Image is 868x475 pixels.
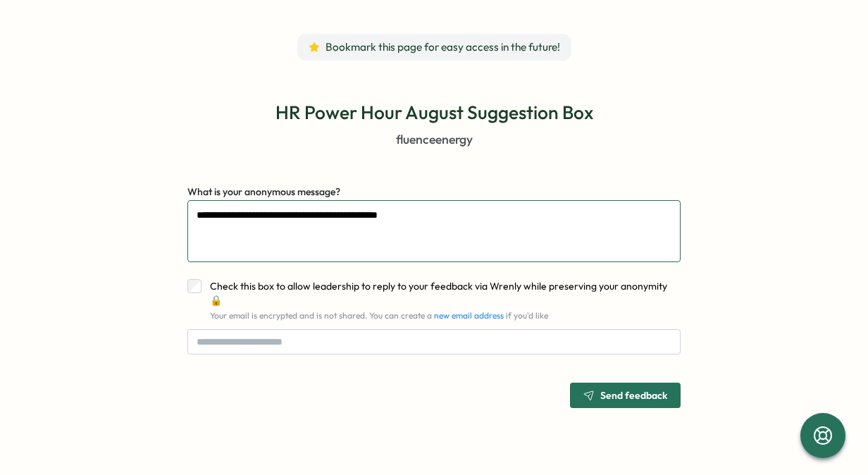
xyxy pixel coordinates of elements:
p: HR Power Hour August Suggestion Box [275,100,593,125]
span: Your email is encrypted and is not shared. You can create a if you'd like [210,310,548,321]
a: new email address [434,310,504,321]
label: What is your anonymous message? [187,185,340,200]
span: Bookmark this page for easy access in the future! [325,39,560,55]
span: Check this box to allow leadership to reply to your feedback via Wrenly while preserving your ano... [210,280,667,307]
p: fluenceenergy [396,130,473,149]
button: Send feedback [570,383,681,408]
span: Send feedback [600,390,667,400]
